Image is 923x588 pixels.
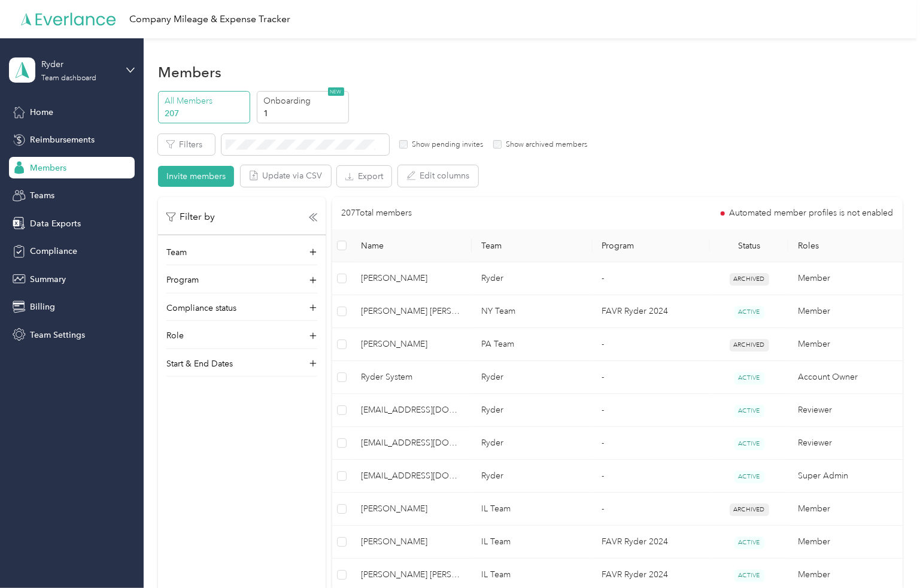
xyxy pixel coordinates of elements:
[710,229,788,262] th: Status
[351,460,472,493] td: oismail@ryder.com
[361,338,462,351] span: [PERSON_NAME]
[734,438,764,450] span: ACTIVE
[158,66,221,78] h1: Members
[351,493,472,526] td: Mitchell T. Goetting
[472,460,592,493] td: Ryder
[502,140,587,150] label: Show archived members
[788,394,909,427] td: Reviewer
[361,272,462,285] span: [PERSON_NAME]
[30,217,81,230] span: Data Exports
[398,165,478,186] button: Edit columns
[734,405,764,417] span: ACTIVE
[472,229,592,262] th: Team
[41,75,96,82] div: Team dashboard
[30,329,85,341] span: Team Settings
[351,262,472,295] td: Andrew S. Saltsgaver
[351,427,472,460] td: favr1+ryder@everlance.com
[472,328,592,361] td: PA Team
[361,469,462,483] span: [EMAIL_ADDRESS][DOMAIN_NAME]
[361,241,462,251] span: Name
[30,106,53,119] span: Home
[788,460,909,493] td: Super Admin
[129,12,290,27] div: Company Mileage & Expense Tracker
[351,361,472,394] td: Ryder System
[472,361,592,394] td: Ryder
[593,493,710,526] td: -
[788,493,909,526] td: Member
[158,134,215,155] button: Filters
[788,328,909,361] td: Member
[593,460,710,493] td: -
[41,58,116,71] div: Ryder
[337,166,391,187] button: Export
[361,404,462,417] span: [EMAIL_ADDRESS][DOMAIN_NAME]
[30,189,54,202] span: Teams
[472,262,592,295] td: Ryder
[788,361,909,394] td: Account Owner
[166,357,233,370] p: Start & End Dates
[788,229,909,262] th: Roles
[166,274,199,286] p: Program
[351,526,472,559] td: Jessica W. Yuen
[351,229,472,262] th: Name
[165,107,247,120] p: 207
[472,394,592,427] td: Ryder
[166,302,236,314] p: Compliance status
[472,295,592,328] td: NY Team
[734,537,764,549] span: ACTIVE
[730,339,769,351] span: ARCHIVED
[472,526,592,559] td: IL Team
[30,301,55,313] span: Billing
[729,209,893,217] span: Automated member profiles is not enabled
[593,328,710,361] td: -
[351,295,472,328] td: Kenyon E. JR. Donhauser
[328,87,344,96] span: NEW
[361,305,462,318] span: [PERSON_NAME] [PERSON_NAME]
[342,207,412,220] p: 207 Total members
[30,134,95,146] span: Reimbursements
[788,526,909,559] td: Member
[166,210,215,225] p: Filter by
[788,262,909,295] td: Member
[734,471,764,483] span: ACTIVE
[856,521,923,588] iframe: Everlance-gr Chat Button Frame
[361,568,462,581] span: [PERSON_NAME] [PERSON_NAME]
[593,427,710,460] td: -
[241,165,331,186] button: Update via CSV
[730,273,769,286] span: ARCHIVED
[408,140,483,150] label: Show pending invites
[734,306,764,319] span: ACTIVE
[158,166,234,187] button: Invite members
[166,329,184,342] p: Role
[263,107,345,120] p: 1
[361,502,462,516] span: [PERSON_NAME]
[30,273,66,286] span: Summary
[788,295,909,328] td: Member
[734,372,764,384] span: ACTIVE
[593,361,710,394] td: -
[593,262,710,295] td: -
[30,162,66,174] span: Members
[593,526,710,559] td: FAVR Ryder 2024
[30,245,77,257] span: Compliance
[730,504,769,516] span: ARCHIVED
[361,535,462,548] span: [PERSON_NAME]
[263,95,345,107] p: Onboarding
[788,427,909,460] td: Reviewer
[351,394,472,427] td: favr2+ryder@everlance.com
[361,437,462,450] span: [EMAIL_ADDRESS][DOMAIN_NAME]
[593,394,710,427] td: -
[472,427,592,460] td: Ryder
[351,328,472,361] td: Kayla A. Palmer
[593,295,710,328] td: FAVR Ryder 2024
[361,371,462,384] span: Ryder System
[472,493,592,526] td: IL Team
[165,95,247,107] p: All Members
[734,569,764,582] span: ACTIVE
[593,229,710,262] th: Program
[166,246,187,259] p: Team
